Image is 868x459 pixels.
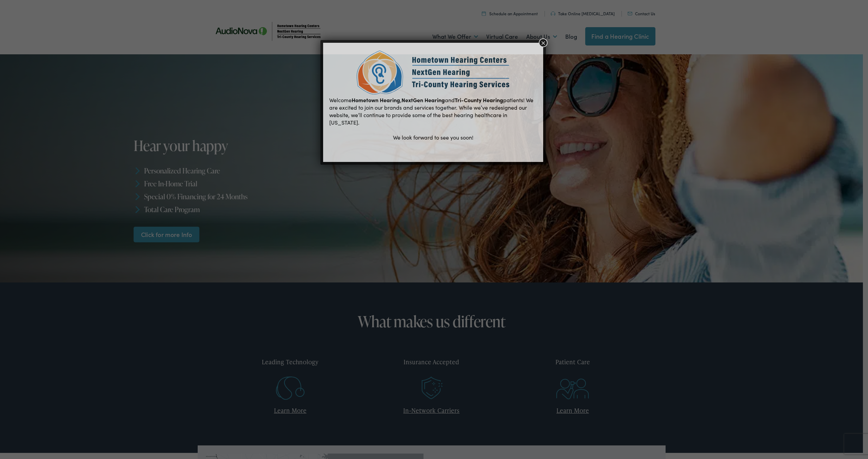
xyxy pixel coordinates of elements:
[455,96,503,104] b: Tri-County Hearing
[329,96,533,126] span: Welcome , and patients! We are excited to join our brands and services together. While we’ve rede...
[539,38,548,47] button: Close
[352,96,400,104] b: Hometown Hearing
[393,133,473,141] span: We look forward to see you soon!
[401,96,445,104] b: NextGen Hearing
